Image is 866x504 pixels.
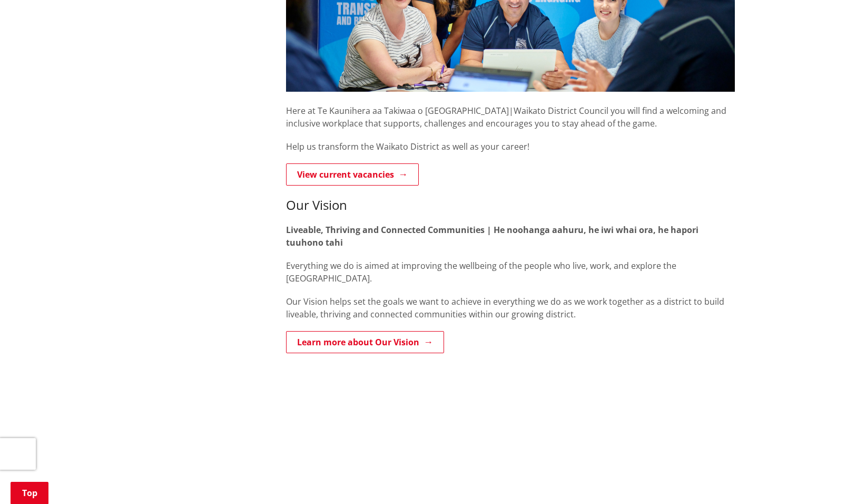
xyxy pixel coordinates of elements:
[286,92,735,130] p: Here at Te Kaunihera aa Takiwaa o [GEOGRAPHIC_DATA]|Waikato District Council you will find a welc...
[286,331,444,353] a: Learn more about Our Vision
[11,482,48,504] a: Top
[286,224,698,248] strong: Liveable, Thriving and Connected Communities | He noohanga aahuru, he iwi whai ora, he hapori tuu...
[286,163,419,186] a: View current vacancies
[818,460,855,498] iframe: Messenger Launcher
[286,259,735,285] p: Everything we do is aimed at improving the wellbeing of the people who live, work, and explore th...
[286,198,735,213] h3: Our Vision
[286,295,735,321] p: Our Vision helps set the goals we want to achieve in everything we do as we work together as a di...
[286,140,735,153] p: Help us transform the Waikato District as well as your career!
